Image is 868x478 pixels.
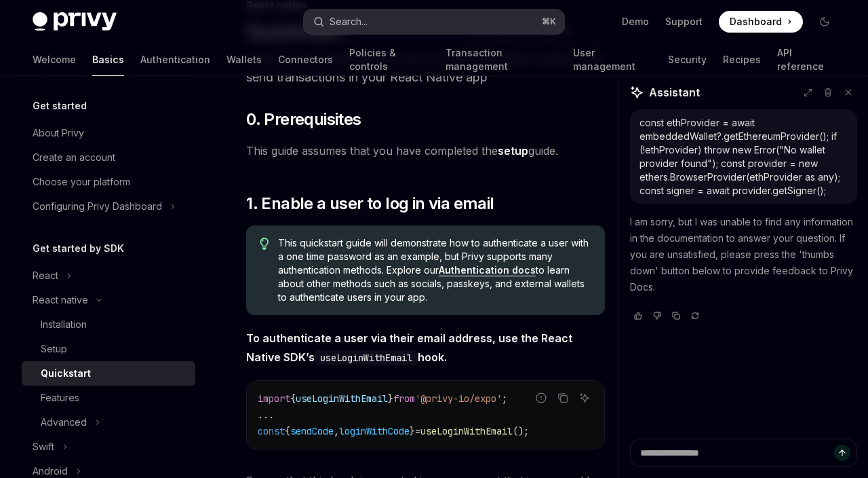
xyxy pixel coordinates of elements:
[41,341,67,357] div: Setup
[33,43,76,76] a: Welcome
[246,141,605,160] span: This guide assumes that you have completed the guide.
[576,389,593,407] button: Ask AI
[554,389,572,407] button: Copy the contents from the code block
[22,312,195,337] a: Installation
[41,414,87,430] div: Advanced
[622,15,649,29] a: Demo
[258,409,274,421] span: ...
[420,425,513,437] span: useLoginWithEmail
[723,43,761,76] a: Recipes
[814,11,835,33] button: Toggle dark mode
[33,149,115,166] div: Create an account
[22,435,195,459] button: Toggle Swift section
[33,268,58,284] div: React
[393,392,415,405] span: from
[649,84,700,100] span: Assistant
[278,43,333,76] a: Connectors
[22,121,195,145] a: About Privy
[285,425,290,437] span: {
[304,10,564,34] button: Open search
[33,12,117,31] img: dark logo
[22,337,195,361] a: Setup
[446,43,556,76] a: Transaction management
[290,425,334,437] span: sendCode
[777,43,835,76] a: API reference
[226,43,262,76] a: Wallets
[258,425,285,437] span: const
[33,98,87,114] h5: Get started
[630,309,646,323] button: Vote that response was good
[33,174,130,190] div: Choose your platform
[246,331,572,364] strong: To authenticate a user via their email address, use the React Native SDK’s hook.
[22,288,195,312] button: Toggle React native section
[630,214,857,295] p: I am sorry, but I was unable to find any information in the documentation to answer your question...
[439,264,536,276] a: Authentication docs
[719,11,803,33] a: Dashboard
[388,392,393,405] span: }
[349,43,429,76] a: Policies & controls
[532,389,550,407] button: Report incorrect code
[22,194,195,219] button: Toggle Configuring Privy Dashboard section
[33,125,84,141] div: About Privy
[665,15,703,29] a: Support
[315,350,418,365] code: useLoginWithEmail
[258,392,290,405] span: import
[140,43,210,76] a: Authentication
[339,425,410,437] span: loginWithCode
[502,392,507,405] span: ;
[246,193,494,215] span: 1. Enable a user to log in via email
[668,309,684,323] button: Copy chat response
[33,439,54,455] div: Swift
[278,236,591,304] span: This quickstart guide will demonstrate how to authenticate a user with a one time password as an ...
[649,309,665,323] button: Vote that response was not good
[542,16,556,27] span: ⌘ K
[296,392,388,405] span: useLoginWithEmail
[22,386,195,410] a: Features
[22,410,195,435] button: Toggle Advanced section
[687,309,703,323] button: Reload last chat
[730,15,782,29] span: Dashboard
[33,240,124,257] h5: Get started by SDK
[415,392,502,405] span: '@privy-io/expo'
[330,14,368,30] div: Search...
[639,116,848,198] div: const ethProvider = await embeddedWallet?.getEthereumProvider(); if (!ethProvider) throw new Erro...
[33,198,162,215] div: Configuring Privy Dashboard
[246,109,361,130] span: 0. Prerequisites
[573,43,652,76] a: User management
[22,145,195,170] a: Create an account
[498,144,528,158] a: setup
[92,43,124,76] a: Basics
[415,425,420,437] span: =
[41,365,91,382] div: Quickstart
[290,392,296,405] span: {
[630,439,857,467] textarea: Ask a question...
[22,170,195,194] a: Choose your platform
[41,316,87,333] div: Installation
[668,43,707,76] a: Security
[334,425,339,437] span: ,
[41,390,79,406] div: Features
[410,425,415,437] span: }
[33,292,88,308] div: React native
[834,445,850,461] button: Send message
[22,263,195,288] button: Toggle React section
[22,361,195,386] a: Quickstart
[260,238,269,250] svg: Tip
